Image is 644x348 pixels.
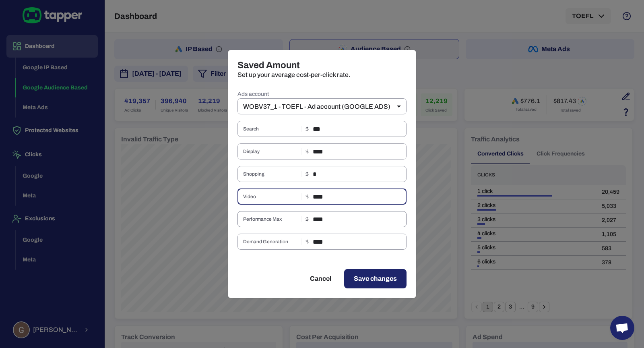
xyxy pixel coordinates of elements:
[243,171,298,177] span: Shopping
[243,193,298,200] span: Video
[354,274,397,284] span: Save changes
[237,60,407,71] h4: Saved Amount
[243,238,298,245] span: Demand Generation
[243,148,298,155] span: Display
[243,126,298,132] span: Search
[610,316,634,340] div: Open chat
[344,269,407,288] button: Save changes
[237,98,407,114] div: WOBV37_1 - TOEFL - Ad account (GOOGLE ADS)
[300,269,341,288] button: Cancel
[237,90,407,98] label: Ads account
[237,71,407,79] p: Set up your average cost-per-click rate.
[243,216,298,222] span: Performance Max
